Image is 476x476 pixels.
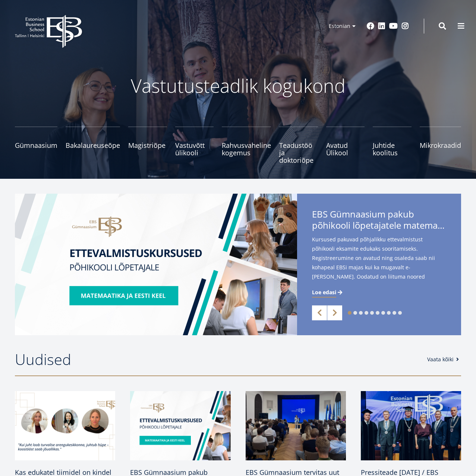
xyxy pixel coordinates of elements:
a: 6 [376,311,379,315]
a: 4 [365,311,368,315]
a: Teadustöö ja doktoriõpe [279,127,318,164]
span: Rahvusvaheline kogemus [222,142,271,156]
a: Bakalaureuseõpe [66,127,120,164]
span: põhikooli lõpetajatele matemaatika- ja eesti keele kursuseid [312,220,446,231]
img: a [361,391,461,460]
a: Youtube [389,22,398,30]
span: Kursused pakuvad põhjalikku ettevalmistust põhikooli eksamite edukaks sooritamiseks. Registreerum... [312,235,446,293]
span: Vastuvõtt ülikooli [175,142,214,156]
a: Mikrokraadid [420,127,461,164]
a: 3 [359,311,363,315]
span: Juhtide koolitus [373,142,412,156]
a: Vastuvõtt ülikooli [175,127,214,164]
a: Loe edasi [312,289,344,296]
a: Linkedin [378,22,385,30]
a: 5 [370,311,374,315]
img: EBS Gümnaasiumi ettevalmistuskursused [130,391,230,460]
a: 1 [348,311,352,315]
span: Magistriõpe [128,142,167,149]
a: Juhtide koolitus [373,127,412,164]
span: Mikrokraadid [420,142,461,149]
a: 8 [387,311,391,315]
span: Bakalaureuseõpe [66,142,120,149]
a: Vaata kõiki [427,356,461,363]
a: 7 [381,311,385,315]
a: Avatud Ülikool [326,127,365,164]
a: Rahvusvaheline kogemus [222,127,271,164]
a: Gümnaasium [15,127,57,164]
span: Gümnaasium [15,142,57,149]
span: Avatud Ülikool [326,142,365,156]
img: EBS Gümnaasiumi ettevalmistuskursused [15,194,297,335]
a: Magistriõpe [128,127,167,164]
a: 9 [393,311,396,315]
a: Next [327,305,342,320]
a: Instagram [401,22,409,30]
p: Vastutusteadlik kogukond [41,74,436,97]
img: Kaidi Neeme, Liis Paemurru, Kristiina Esop [15,391,115,460]
span: Loe edasi [312,289,336,296]
span: EBS Gümnaasium pakub [312,209,446,233]
a: 2 [353,311,357,315]
a: Facebook [367,22,374,30]
a: 10 [398,311,402,315]
span: Teadustöö ja doktoriõpe [279,142,318,164]
h2: Uudised [15,350,420,369]
img: a [246,391,346,460]
a: Previous [312,305,327,320]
